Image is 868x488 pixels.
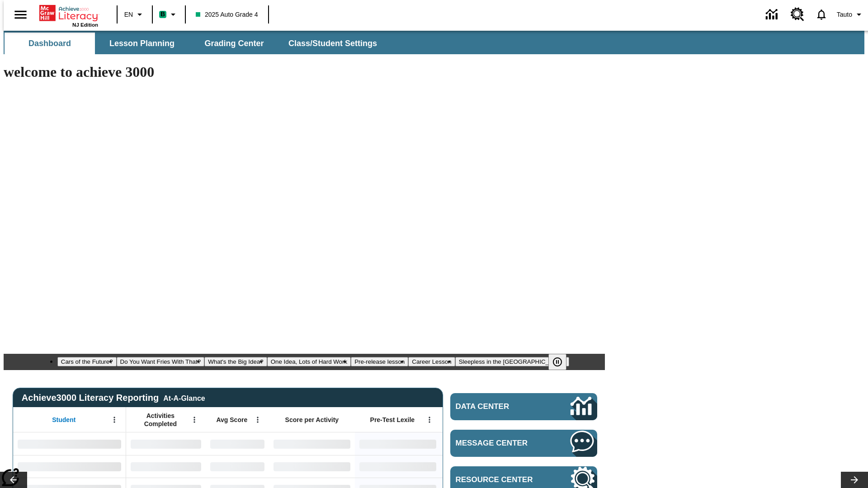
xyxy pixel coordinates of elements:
[39,3,98,28] div: Home
[196,10,258,19] span: 2025 Auto Grade 4
[156,6,182,23] button: Boost Class color is mint green. Change class color
[131,412,190,428] span: Activities Completed
[370,416,415,424] span: Pre-Test Lexile
[206,455,269,478] div: No Data,
[97,33,187,54] button: Lesson Planning
[5,33,95,54] button: Dashboard
[204,357,267,366] button: Slide 3 What's the Big Idea?
[188,413,201,427] button: Open Menu
[126,455,206,478] div: No Data,
[72,22,98,28] span: NJ Edition
[57,357,117,366] button: Slide 1 Cars of the Future?
[288,38,377,49] span: Class/Student Settings
[423,413,436,427] button: Open Menu
[548,354,566,370] button: Pause
[52,416,75,424] span: Student
[837,10,852,19] span: Tauto
[126,432,206,455] div: No Data,
[450,393,597,420] a: Data Center
[456,402,540,411] span: Data Center
[267,357,351,366] button: Slide 4 One Idea, Lots of Hard Work
[163,393,205,403] div: At-A-Glance
[408,357,455,366] button: Slide 6 Career Lesson
[455,357,570,366] button: Slide 7 Sleepless in the Animal Kingdom
[833,6,868,23] button: Profile/Settings
[810,3,833,26] a: Notifications
[7,1,34,28] button: Open side menu
[124,10,133,19] span: EN
[189,33,279,54] button: Grading Center
[120,6,149,23] button: Language: EN, Select a language
[251,413,264,427] button: Open Menu
[39,4,98,22] a: Home
[281,33,384,54] button: Class/Student Settings
[4,31,864,54] div: SubNavbar
[4,64,605,80] h1: welcome to achieve 3000
[548,354,576,370] div: Pause
[785,2,810,27] a: Resource Center, Will open in new tab
[22,393,205,403] span: Achieve3000 Literacy Reporting
[28,38,71,49] span: Dashboard
[109,38,175,49] span: Lesson Planning
[108,413,121,427] button: Open Menu
[4,33,385,54] div: SubNavbar
[216,416,247,424] span: Avg Score
[450,430,597,457] a: Message Center
[351,357,408,366] button: Slide 5 Pre-release lesson
[760,2,785,27] a: Data Center
[117,357,205,366] button: Slide 2 Do You Want Fries With That?
[841,472,868,488] button: Lesson carousel, Next
[456,439,543,448] span: Message Center
[204,38,264,49] span: Grading Center
[160,9,165,20] span: B
[285,416,339,424] span: Score per Activity
[206,432,269,455] div: No Data,
[456,475,543,484] span: Resource Center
